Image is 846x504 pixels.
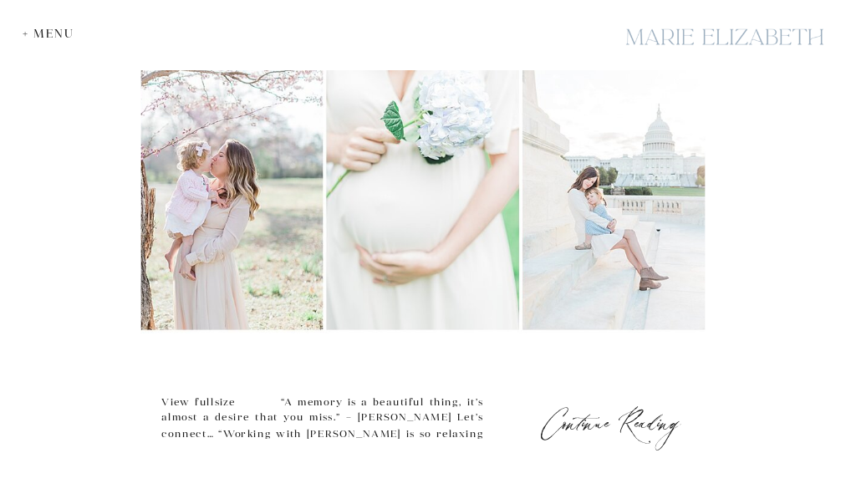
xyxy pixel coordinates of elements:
p: View fullsize “A memory is a beautiful thing, it’s almost a desire that you miss.” – [PERSON_NAME... [161,394,483,504]
img: Dcnewborn2Cmaternity2Candfamilyphotographer 10 [141,31,706,333]
a: Continue Reading [537,409,685,427]
div: + Menu [23,27,81,40]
